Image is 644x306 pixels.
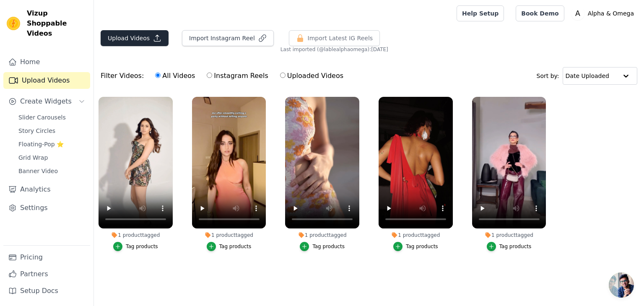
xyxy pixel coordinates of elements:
[219,243,252,250] div: Tag products
[207,73,212,78] input: Instagram Reels
[126,243,158,250] div: Tag products
[18,127,55,135] span: Story Circles
[7,17,20,30] img: Vizup
[457,5,504,21] a: Help Setup
[3,93,90,110] button: Create Widgets
[312,243,345,250] div: Tag products
[18,113,66,122] span: Slider Carousels
[571,6,637,21] button: A Alpha & Omega
[3,283,90,299] a: Setup Docs
[13,112,90,123] a: Slider Carousels
[537,67,638,85] div: Sort by:
[3,54,90,70] a: Home
[285,232,359,239] div: 1 product tagged
[18,140,64,148] span: Floating-Pop ⭐
[101,66,348,86] div: Filter Videos:
[3,181,90,198] a: Analytics
[575,9,580,18] text: A
[113,242,158,251] button: Tag products
[206,70,268,81] label: Instagram Reels
[13,152,90,163] a: Grid Wrap
[379,232,453,239] div: 1 product tagged
[584,6,637,21] p: Alpha & Omega
[3,72,90,89] a: Upload Videos
[13,125,90,137] a: Story Circles
[27,8,87,39] span: Vizup Shoppable Videos
[280,73,286,78] input: Uploaded Videos
[3,266,90,283] a: Partners
[192,232,266,239] div: 1 product tagged
[13,165,90,177] a: Banner Video
[207,242,252,251] button: Tag products
[280,70,344,81] label: Uploaded Videos
[3,249,90,266] a: Pricing
[499,243,532,250] div: Tag products
[300,242,345,251] button: Tag products
[406,243,438,250] div: Tag products
[308,34,373,42] span: Import Latest IG Reels
[393,242,438,251] button: Tag products
[472,232,546,239] div: 1 product tagged
[155,70,195,81] label: All Videos
[20,96,72,106] span: Create Widgets
[99,232,173,239] div: 1 product tagged
[487,242,532,251] button: Tag products
[516,5,564,21] a: Book Demo
[280,46,388,53] span: Last imported (@ lablealphaomega ): [DATE]
[101,30,169,46] button: Upload Videos
[18,167,58,175] span: Banner Video
[18,153,48,162] span: Grid Wrap
[3,200,90,216] a: Settings
[289,30,380,46] button: Import Latest IG Reels
[155,73,161,78] input: All Videos
[609,272,634,298] div: Open chat
[13,138,90,150] a: Floating-Pop ⭐
[182,30,274,46] button: Import Instagram Reel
